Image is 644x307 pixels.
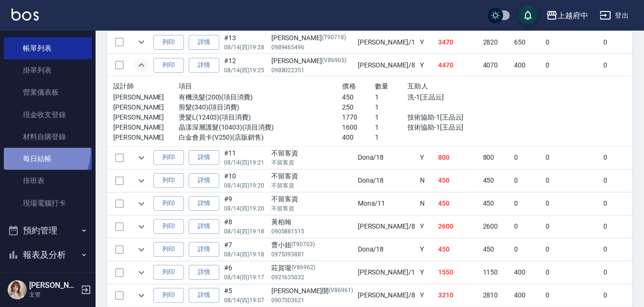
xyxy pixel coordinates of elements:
p: 08/14 (四) 19:21 [224,158,267,167]
img: Person [8,280,27,299]
a: 詳情 [189,242,219,257]
td: 650 [512,31,543,54]
p: 0907303621 [271,296,353,305]
p: 450 [342,92,375,102]
td: 0 [512,238,543,261]
td: 1150 [481,261,512,284]
p: 250 [342,102,375,112]
p: 剪髮(340)(項目消費) [179,102,342,112]
p: (V86962) [291,263,316,273]
a: 詳情 [189,265,219,280]
td: #11 [222,146,269,169]
span: 設計師 [113,82,134,90]
p: 1770 [342,112,375,122]
td: Dona /18 [355,169,418,192]
button: expand row [134,151,149,165]
td: [PERSON_NAME] /1 [355,261,418,284]
p: [PERSON_NAME] [113,112,179,122]
button: expand row [134,197,149,211]
p: 0921635032 [271,273,353,282]
p: (V86961) [329,286,353,296]
td: 0 [512,215,543,238]
div: [PERSON_NAME] [271,56,353,66]
a: 詳情 [189,35,219,50]
td: 4470 [436,54,481,77]
button: 列印 [153,173,184,188]
td: Y [418,261,436,284]
p: 400 [342,132,375,143]
p: [PERSON_NAME] [113,122,179,132]
td: 450 [436,238,481,261]
p: 08/14 (四) 19:20 [224,204,267,213]
button: 列印 [153,219,184,234]
td: 2600 [481,215,512,238]
div: 不留客資 [271,194,353,204]
button: save [518,6,537,25]
p: 燙髮L(12403)(項目消費) [179,112,342,122]
td: N [418,169,436,192]
p: 不留客資 [271,204,353,213]
td: 2600 [436,215,481,238]
button: 列印 [153,58,184,73]
a: 現場電腦打卡 [4,192,92,214]
p: 不留客資 [271,181,353,190]
a: 現金收支登錄 [4,104,92,126]
a: 每日結帳 [4,148,92,170]
td: 0 [543,192,601,215]
p: [PERSON_NAME] [113,132,179,143]
p: 0989465496 [271,43,353,52]
p: (T90718) [322,33,346,43]
td: 3210 [436,284,481,307]
p: 技術協助-1[王品云] [408,112,505,122]
a: 詳情 [189,173,219,188]
button: expand row [134,58,149,72]
h5: [PERSON_NAME] [29,281,78,290]
td: 0 [543,284,601,307]
p: 1600 [342,122,375,132]
td: Mona /11 [355,192,418,215]
a: 詳情 [189,196,219,211]
td: 800 [436,146,481,169]
td: Dona /18 [355,238,418,261]
button: expand row [134,288,149,303]
p: (T90703) [291,240,315,250]
p: (V86965) [322,56,346,66]
a: 詳情 [189,288,219,303]
button: expand row [134,219,149,234]
p: 白金會員卡(V250)(店販銷售) [179,132,342,143]
td: 0 [543,238,601,261]
td: 0 [543,215,601,238]
td: #10 [222,169,269,192]
span: 互助人 [408,82,428,90]
button: 登出 [596,7,633,24]
button: expand row [134,265,149,280]
p: [PERSON_NAME] [113,92,179,102]
td: 1550 [436,261,481,284]
td: 450 [481,192,512,215]
td: 450 [481,238,512,261]
div: 不留客資 [271,148,353,158]
td: 0 [512,169,543,192]
td: 2820 [481,31,512,54]
td: #12 [222,54,269,77]
td: 2810 [481,284,512,307]
td: #8 [222,215,269,238]
a: 排班表 [4,170,92,192]
div: [PERSON_NAME] [271,33,353,43]
td: #7 [222,238,269,261]
td: Y [418,54,436,77]
button: 報表及分析 [4,242,92,267]
span: 項目 [179,82,193,90]
div: 上越府中 [558,10,588,22]
div: 不留客資 [271,171,353,181]
div: 黃柏翰 [271,217,353,227]
button: 列印 [153,288,184,303]
td: Y [418,284,436,307]
td: 4070 [481,54,512,77]
td: 450 [436,169,481,192]
td: Dona /18 [355,146,418,169]
td: #5 [222,284,269,307]
td: Y [418,215,436,238]
p: 主管 [29,290,78,299]
button: 列印 [153,150,184,165]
